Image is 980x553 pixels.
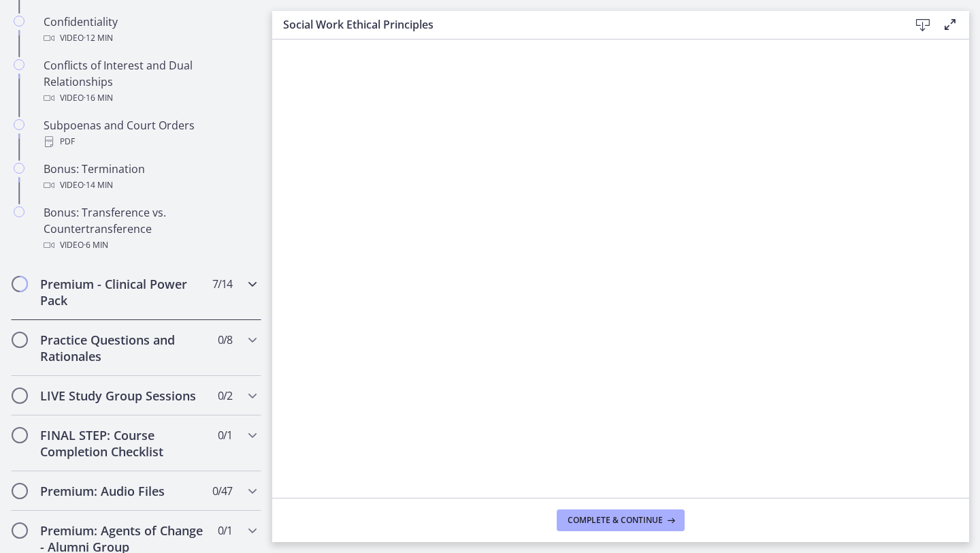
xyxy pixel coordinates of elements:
[218,522,232,539] span: 0 / 1
[44,30,256,46] div: Video
[44,90,256,106] div: Video
[40,388,206,404] h2: LIVE Study Group Sessions
[84,177,113,193] span: · 14 min
[84,90,113,106] span: · 16 min
[44,161,256,193] div: Bonus: Termination
[84,30,113,46] span: · 12 min
[218,388,232,404] span: 0 / 2
[212,276,232,292] span: 7 / 14
[40,276,206,309] h2: Premium - Clinical Power Pack
[218,427,232,443] span: 0 / 1
[557,509,685,531] button: Complete & continue
[44,177,256,193] div: Video
[212,483,232,499] span: 0 / 47
[44,237,256,253] div: Video
[44,57,256,106] div: Conflicts of Interest and Dual Relationships
[218,332,232,348] span: 0 / 8
[44,133,256,150] div: PDF
[44,14,256,46] div: Confidentiality
[44,204,256,253] div: Bonus: Transference vs. Countertransference
[40,332,206,364] h2: Practice Questions and Rationales
[40,427,206,460] h2: FINAL STEP: Course Completion Checklist
[283,16,887,33] h3: Social Work Ethical Principles
[84,237,108,253] span: · 6 min
[44,117,256,150] div: Subpoenas and Court Orders
[40,483,206,499] h2: Premium: Audio Files
[568,515,663,526] span: Complete & continue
